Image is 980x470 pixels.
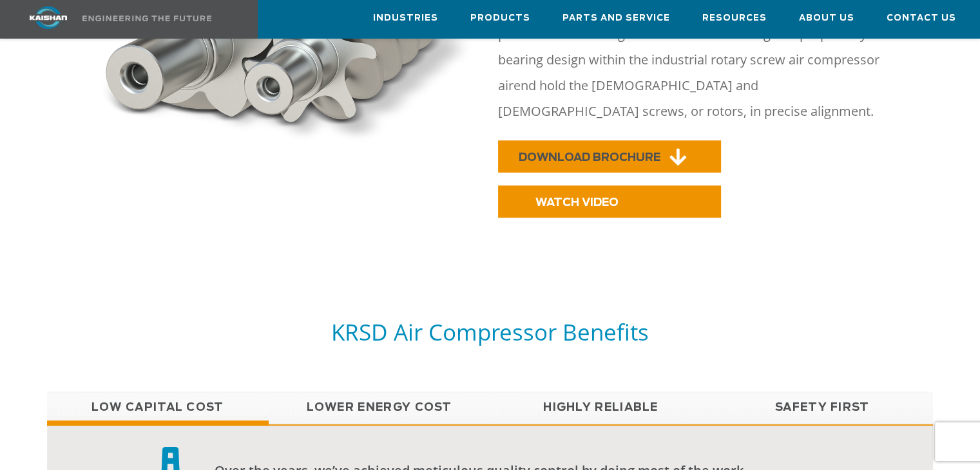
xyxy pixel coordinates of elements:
span: Parts and Service [562,11,670,26]
a: WATCH VIDEO [498,185,721,218]
span: About Us [799,11,854,26]
img: Engineering the future [82,15,211,21]
a: Safety First [711,391,933,424]
a: Contact Us [887,1,956,35]
a: DOWNLOAD BROCHURE [498,140,721,173]
span: Resources [702,11,767,26]
span: DOWNLOAD BROCHURE [519,152,660,163]
span: Contact Us [887,11,956,26]
span: WATCH VIDEO [535,197,619,208]
a: About Us [799,1,854,35]
a: Low Capital Cost [47,391,269,424]
span: Products [470,11,530,26]
a: Industries [373,1,438,35]
a: Highly Reliable [490,391,711,424]
h5: KRSD Air Compressor Benefits [47,317,933,346]
a: Lower Energy Cost [269,391,490,424]
a: Parts and Service [562,1,670,35]
a: Resources [702,1,767,35]
span: Industries [373,11,438,26]
a: Products [470,1,530,35]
